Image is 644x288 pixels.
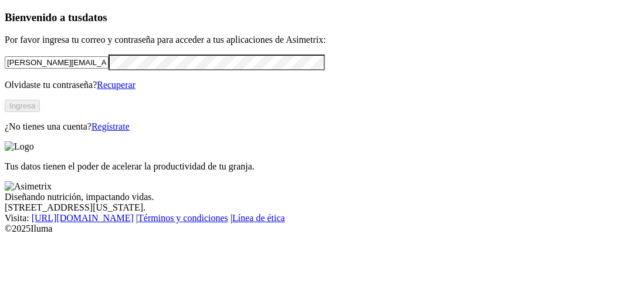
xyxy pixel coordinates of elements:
h3: Bienvenido a tus [5,11,639,24]
input: Tu correo [5,56,109,69]
img: Asimetrix [5,181,52,192]
a: Recuperar [97,80,135,90]
p: Por favor ingresa tu correo y contraseña para acceder a tus aplicaciones de Asimetrix: [5,35,639,45]
a: [URL][DOMAIN_NAME] [32,213,134,223]
button: Ingresa [5,100,40,112]
img: Logo [5,141,34,152]
div: [STREET_ADDRESS][US_STATE]. [5,202,639,213]
p: ¿No tienes una cuenta? [5,121,639,132]
div: Diseñando nutrición, impactando vidas. [5,192,639,202]
a: Línea de ética [232,213,285,223]
a: Regístrate [91,121,130,131]
p: Olvidaste tu contraseña? [5,80,639,90]
div: © 2025 Iluma [5,223,639,234]
div: Visita : | | [5,213,639,223]
a: Términos y condiciones [138,213,228,223]
p: Tus datos tienen el poder de acelerar la productividad de tu granja. [5,161,639,172]
span: datos [82,11,107,23]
